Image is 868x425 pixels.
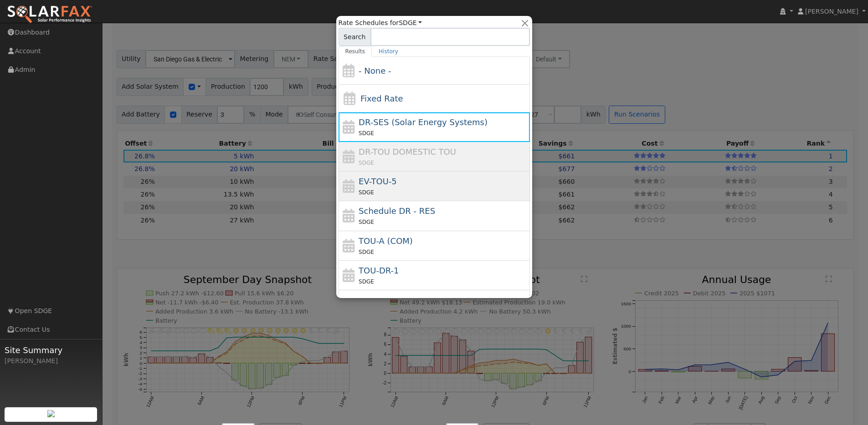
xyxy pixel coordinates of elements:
span: Site Summary [5,344,98,356]
span: Schedule DR - RESIDENTIAL [359,206,435,216]
span: DR-TOU DOMESTIC TIME-OF-USE [359,147,456,157]
span: Search [339,28,371,46]
a: Results [339,46,372,57]
span: - None - [359,66,391,76]
span: SDGE [359,249,374,255]
span: SDGE [359,189,374,196]
img: retrieve [47,410,55,417]
span: SDGE [359,130,374,137]
span: TOU-A (Commercial) [359,236,413,246]
span: [PERSON_NAME] [805,8,858,15]
div: [PERSON_NAME] [5,356,98,366]
span: Fixed Rate [360,94,403,103]
span: SDGE [359,219,374,225]
a: History [372,46,405,57]
span: DR-SES (Solar Energy Systems) [359,117,488,127]
span: SDGE [359,278,374,285]
span: TOU-DR-1 [359,266,399,275]
span: SDGE [359,160,374,166]
a: SDGE [399,19,422,26]
span: TOU-DR-2 [359,295,399,305]
img: SolarFax [7,5,92,24]
span: Rate Schedules for [339,18,422,28]
span: EV-TOU-5 [359,177,397,186]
